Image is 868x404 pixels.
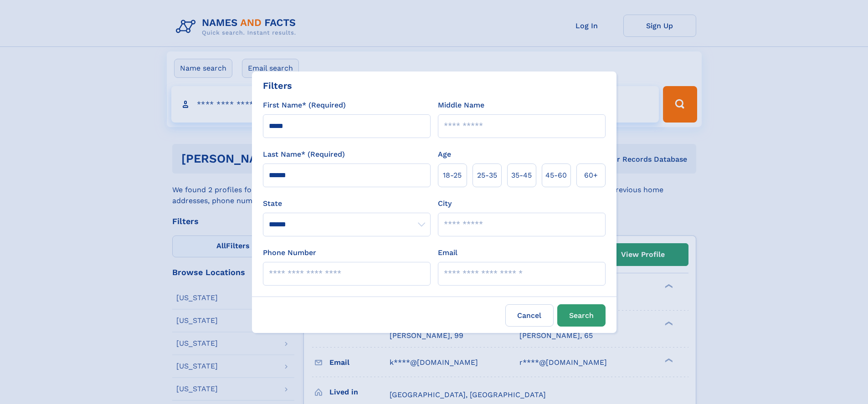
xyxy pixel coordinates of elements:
[584,170,598,181] span: 60+
[438,198,452,209] label: City
[263,149,345,160] label: Last Name* (Required)
[263,100,346,111] label: First Name* (Required)
[438,149,451,160] label: Age
[511,170,532,181] span: 35‑45
[263,79,292,92] div: Filters
[443,170,462,181] span: 18‑25
[477,170,497,181] span: 25‑35
[438,100,484,111] label: Middle Name
[263,247,316,258] label: Phone Number
[505,304,554,327] label: Cancel
[545,170,567,181] span: 45‑60
[263,198,431,209] label: State
[557,304,606,327] button: Search
[438,247,457,258] label: Email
